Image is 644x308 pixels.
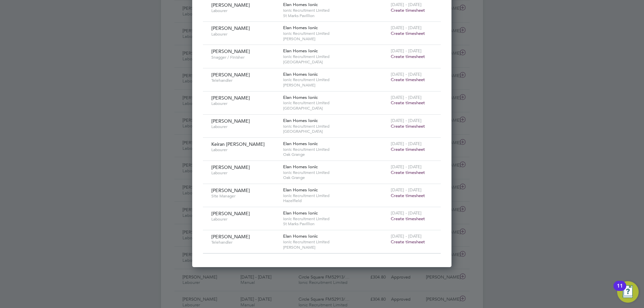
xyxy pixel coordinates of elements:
span: [PERSON_NAME] [211,25,250,31]
span: [PERSON_NAME] [211,95,250,101]
span: Ionic Recruitment Limited [283,77,387,82]
span: [PERSON_NAME] [211,118,250,124]
span: St Marks Pavillion [283,13,387,18]
span: Elan Homes Ionic [283,187,318,193]
span: Ionic Recruitment Limited [283,239,387,245]
span: Labourer [211,217,278,222]
span: Elan Homes Ionic [283,118,318,123]
span: [DATE] - [DATE] [391,2,422,7]
span: [DATE] - [DATE] [391,233,422,239]
span: Keiran [PERSON_NAME] [211,141,265,147]
span: [PERSON_NAME] [211,2,250,8]
span: Elan Homes Ionic [283,71,318,77]
span: Ionic Recruitment Limited [283,170,387,175]
span: [PERSON_NAME] [283,36,387,42]
div: 11 [617,286,623,295]
span: Create timesheet [391,30,425,36]
span: Site Manager [211,193,278,199]
span: [GEOGRAPHIC_DATA] [283,106,387,111]
span: Labourer [211,124,278,129]
button: Open Resource Center, 11 new notifications [617,281,639,303]
span: Hazelfield [283,198,387,203]
span: [GEOGRAPHIC_DATA] [283,59,387,65]
span: Ionic Recruitment Limited [283,31,387,36]
span: Create timesheet [391,146,425,152]
span: Elan Homes Ionic [283,48,318,54]
span: Labourer [211,32,278,37]
span: Ionic Recruitment Limited [283,8,387,13]
span: [PERSON_NAME] [211,210,250,217]
span: Create timesheet [391,100,425,106]
span: [DATE] - [DATE] [391,118,422,123]
span: Ionic Recruitment Limited [283,193,387,198]
span: [DATE] - [DATE] [391,71,422,77]
span: Labourer [211,170,278,176]
span: Telehandler [211,78,278,83]
span: Telehandler [211,240,278,245]
span: Ionic Recruitment Limited [283,54,387,59]
span: [DATE] - [DATE] [391,210,422,216]
span: Labourer [211,147,278,152]
span: Oak Grange [283,175,387,180]
span: Create timesheet [391,123,425,129]
span: [PERSON_NAME] [211,48,250,54]
span: Ionic Recruitment Limited [283,100,387,106]
span: Elan Homes Ionic [283,2,318,7]
span: Ionic Recruitment Limited [283,124,387,129]
span: [GEOGRAPHIC_DATA] [283,129,387,134]
span: [DATE] - [DATE] [391,141,422,146]
span: [DATE] - [DATE] [391,187,422,193]
span: Labourer [211,8,278,13]
span: [DATE] - [DATE] [391,25,422,30]
span: [PERSON_NAME] [283,245,387,250]
span: Elan Homes Ionic [283,25,318,30]
span: Create timesheet [391,216,425,222]
span: [DATE] - [DATE] [391,48,422,54]
span: Oak Grange [283,152,387,157]
span: [PERSON_NAME] [211,72,250,78]
span: Create timesheet [391,77,425,82]
span: Create timesheet [391,7,425,13]
span: Create timesheet [391,170,425,175]
span: [PERSON_NAME] [211,234,250,240]
span: [PERSON_NAME] [211,187,250,193]
span: Elan Homes Ionic [283,210,318,216]
span: Create timesheet [391,239,425,245]
span: Elan Homes Ionic [283,164,318,170]
span: [PERSON_NAME] [283,82,387,88]
span: Create timesheet [391,193,425,198]
span: [DATE] - [DATE] [391,164,422,170]
span: Create timesheet [391,54,425,59]
span: Ionic Recruitment Limited [283,147,387,152]
span: Elan Homes Ionic [283,233,318,239]
span: Ionic Recruitment Limited [283,216,387,222]
span: [DATE] - [DATE] [391,95,422,100]
span: Elan Homes Ionic [283,95,318,100]
span: [PERSON_NAME] [211,164,250,170]
span: St Marks Pavillion [283,221,387,227]
span: Labourer [211,101,278,106]
span: Snagger / Finisher [211,55,278,60]
span: Elan Homes Ionic [283,141,318,146]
